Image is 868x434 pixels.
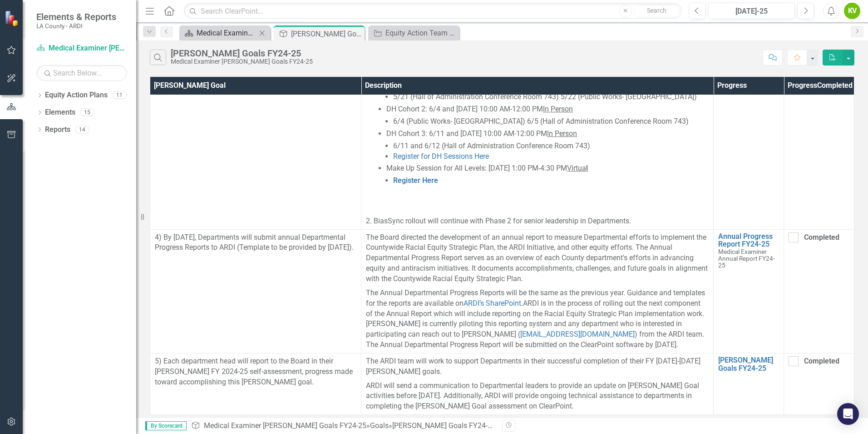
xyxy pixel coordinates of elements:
div: [PERSON_NAME] Goals FY24-25 [291,28,362,40]
a: [PERSON_NAME] Goals FY24-25 [718,356,779,372]
div: Equity Action Team Form [385,27,457,39]
p: 5) Each department head will report to the Board in their [PERSON_NAME] FY 2024-25 self-assessmen... [155,356,356,388]
a: Register for DH Sessions Here [393,152,489,161]
span: Elements & Reports [36,11,116,22]
button: [DATE]-25 [708,3,795,19]
span: Medical Examiner Annual Report FY24-25 [718,248,775,269]
p: 4) By [DATE], Departments will submit annual Departmental Progress Reports to ARDI (Template to b... [155,232,356,253]
a: Medical Examiner Welcome Page [182,27,256,39]
td: Double-Click to Edit [784,229,854,353]
a: Elements [45,107,75,118]
a: Annual Progress Report FY24-25 [718,232,779,248]
p: 2. BiasSync rollout will continue with Phase 2 for senior leadership in Departments. [366,214,709,227]
a: Reports [45,125,70,135]
button: Search [634,5,680,17]
td: Double-Click to Edit [361,229,714,353]
li: DH Cohort 2: 6/4 and [DATE] 10:00 AM-12:00 PM [386,104,709,127]
div: » » [191,421,495,431]
td: Double-Click to Edit [784,353,854,414]
span: Search [647,7,666,14]
p: The Board directed the development of an annual report to measure Departmental efforts to impleme... [366,232,709,286]
div: 15 [80,109,94,116]
p: The ARDI team will work to support Departments in their successful completion of their FY [DATE]-... [366,356,709,379]
a: Medical Examiner [PERSON_NAME] Goals FY24-25 [36,43,127,54]
div: 11 [112,91,127,99]
li: DH Cohort 3: 6/11 and [DATE] 10:00 AM-12:00 PM [386,129,709,162]
a: Equity Action Plans [45,90,108,101]
a: Goals [370,421,389,430]
input: Search Below... [36,65,127,81]
td: Double-Click to Edit [150,229,361,353]
div: Medical Examiner [PERSON_NAME] Goals FY24-25 [171,58,313,65]
li: 5/21 (Hall of Administration Conference Room 743) 5/22 (Public Works- [GEOGRAPHIC_DATA]) [393,92,709,102]
div: 14 [75,126,89,133]
a: Equity Action Team Form [370,27,457,39]
td: Double-Click to Edit [150,353,361,414]
td: Double-Click to Edit [361,353,714,414]
div: [DATE]-25 [711,6,792,17]
a: ARDI’s SharePoint. [464,299,523,308]
td: Double-Click to Edit Right Click for Context Menu [714,229,784,353]
a: [EMAIL_ADDRESS][DOMAIN_NAME] [520,330,635,338]
td: Double-Click to Edit Right Click for Context Menu [714,353,784,414]
li: 6/4 (Public Works- [GEOGRAPHIC_DATA]) 6/5 (Hall of Administration Conference Room 743) [393,116,709,127]
span: By Scorecard [145,421,187,430]
img: ClearPoint Strategy [5,10,20,26]
u: In Person [547,129,577,138]
p: ARDI will send a communication to Departmental leaders to provide an update on [PERSON_NAME] Goal... [366,379,709,412]
u: In Person [543,105,573,113]
a: Register Here [393,176,438,185]
div: Open Intercom Messenger [837,403,859,425]
div: [PERSON_NAME] Goals FY24-25 [171,48,313,58]
div: [PERSON_NAME] Goals FY24-25 [392,421,496,430]
p: The Annual Departmental Progress Reports will be the same as the previous year. Guidance and temp... [366,286,709,350]
u: l [586,164,588,172]
li: 6/11 and 6/12 (Hall of Administration Conference Room 743) [393,141,709,151]
button: KV [844,3,860,19]
div: Medical Examiner Welcome Page [197,27,256,39]
li: Make Up Session for All Levels: [DATE] 1:00 PM-4:30 PM [386,163,709,186]
small: LA County - ARDI [36,22,116,30]
a: Medical Examiner [PERSON_NAME] Goals FY24-25 [204,421,366,430]
input: Search ClearPoint... [184,3,682,19]
u: Virtua [567,164,586,172]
